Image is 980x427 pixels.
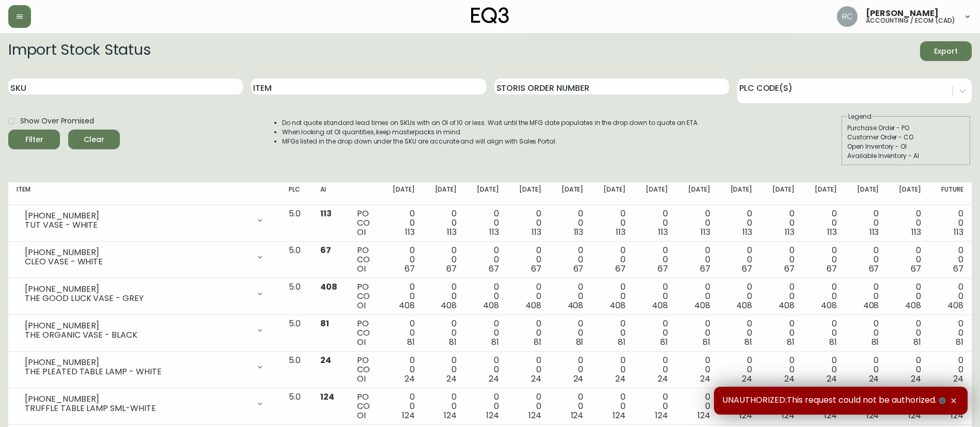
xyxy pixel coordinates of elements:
[685,356,710,384] div: 0 0
[446,373,457,385] span: 24
[827,373,837,385] span: 24
[312,182,349,205] th: AI
[697,409,710,421] span: 124
[399,299,415,311] span: 408
[534,336,541,348] span: 81
[658,373,668,385] span: 24
[742,226,752,238] span: 113
[25,367,250,376] div: THE PLEATED TABLE LAMP - WHITE
[357,373,366,385] span: OI
[803,182,845,205] th: [DATE]
[744,336,752,348] span: 81
[25,358,250,367] div: [PHONE_NUMBER]
[516,356,541,384] div: 0 0
[642,282,668,310] div: 0 0
[431,319,457,347] div: 0 0
[694,299,710,311] span: 408
[610,299,626,311] span: 408
[25,220,250,230] div: TUT VASE - WHITE
[727,392,753,420] div: 0 0
[827,263,837,275] span: 67
[281,242,312,278] td: 5.0
[956,336,963,348] span: 81
[574,226,584,238] span: 113
[357,282,372,310] div: PO CO
[516,282,541,310] div: 0 0
[17,209,272,232] div: [PHONE_NUMBER]TUT VASE - WHITE
[25,211,250,220] div: [PHONE_NUMBER]
[615,263,626,275] span: 67
[869,373,879,385] span: 24
[853,209,879,237] div: 0 0
[25,248,250,257] div: [PHONE_NUMBER]
[615,373,626,385] span: 24
[600,356,626,384] div: 0 0
[953,373,963,385] span: 24
[769,319,795,347] div: 0 0
[389,392,415,420] div: 0 0
[655,409,668,421] span: 124
[357,209,372,237] div: PO CO
[25,321,250,330] div: [PHONE_NUMBER]
[449,336,457,348] span: 81
[320,391,334,403] span: 124
[282,118,699,128] li: Do not quote standard lead times on SKUs with an OI of 10 or less. Wait until the MFG date popula...
[507,182,550,205] th: [DATE]
[25,257,250,266] div: CLEO VASE - WHITE
[516,392,541,420] div: 0 0
[895,282,921,310] div: 0 0
[920,41,972,61] button: Export
[489,226,499,238] span: 113
[405,373,415,385] span: 24
[571,409,584,421] span: 124
[727,246,753,274] div: 0 0
[811,392,837,420] div: 0 0
[25,330,250,340] div: THE ORGANIC VASE - BLACK
[811,319,837,347] div: 0 0
[532,226,541,238] span: 113
[895,392,921,420] div: 0 0
[853,356,879,384] div: 0 0
[929,182,972,205] th: Future
[787,336,795,348] span: 81
[847,133,965,142] div: Customer Order - CO
[447,226,457,238] span: 113
[68,130,120,149] button: Clear
[528,409,541,421] span: 124
[17,356,272,378] div: [PHONE_NUMBER]THE PLEATED TABLE LAMP - WHITE
[760,182,803,205] th: [DATE]
[558,209,584,237] div: 0 0
[423,182,465,205] th: [DATE]
[531,373,541,385] span: 24
[618,336,626,348] span: 81
[357,299,366,311] span: OI
[600,392,626,420] div: 0 0
[911,263,921,275] span: 67
[742,263,752,275] span: 67
[847,142,965,151] div: Open Inventory - OI
[573,263,584,275] span: 67
[642,209,668,237] div: 0 0
[824,409,837,421] span: 124
[389,246,415,274] div: 0 0
[281,278,312,315] td: 5.0
[613,409,626,421] span: 124
[516,246,541,274] div: 0 0
[938,282,963,310] div: 0 0
[491,336,499,348] span: 81
[642,319,668,347] div: 0 0
[847,112,873,121] legend: Legend
[700,263,710,275] span: 67
[486,409,499,421] span: 124
[866,9,939,18] span: [PERSON_NAME]
[76,133,112,146] span: Clear
[431,282,457,310] div: 0 0
[821,299,837,311] span: 408
[381,182,423,205] th: [DATE]
[17,319,272,342] div: [PHONE_NUMBER]THE ORGANIC VASE - BLACK
[769,392,795,420] div: 0 0
[473,246,499,274] div: 0 0
[869,226,879,238] span: 113
[784,373,795,385] span: 24
[389,209,415,237] div: 0 0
